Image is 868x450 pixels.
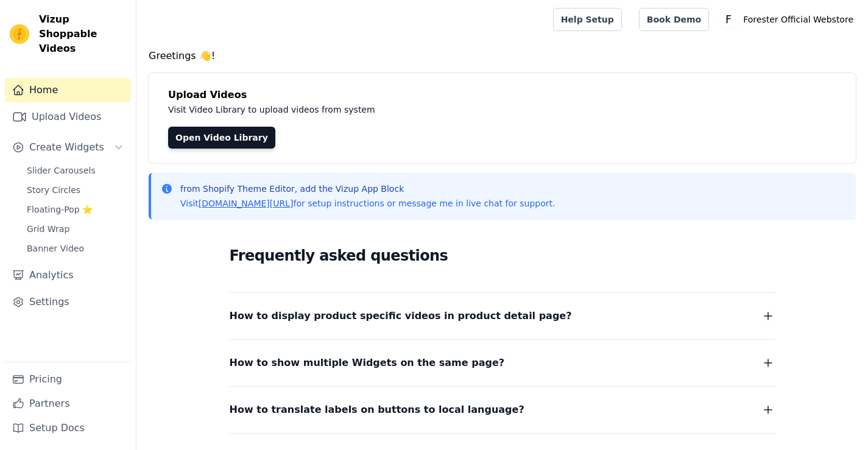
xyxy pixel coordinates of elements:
a: Open Video Library [168,127,275,149]
a: Banner Video [19,240,131,257]
img: Vizup [10,24,29,44]
a: Floating-Pop ⭐ [19,201,131,218]
a: Partners [5,392,131,416]
button: How to show multiple Widgets on the same page? [230,354,775,371]
span: Floating-Pop ⭐ [27,203,93,216]
span: Slider Carousels [27,164,96,177]
a: Slider Carousels [19,162,131,179]
p: Forester Official Webstore [738,9,858,30]
a: Analytics [5,263,131,287]
p: Visit for setup instructions or message me in live chat for support. [180,197,555,209]
span: Story Circles [27,184,80,196]
button: How to display product specific videos in product detail page? [230,308,775,325]
span: How to translate labels on buttons to local language? [230,401,524,418]
a: Home [5,78,131,102]
h4: Greetings 👋! [149,49,856,63]
a: [DOMAIN_NAME][URL] [199,199,294,208]
h2: Frequently asked questions [230,244,775,268]
span: Banner Video [27,242,84,255]
span: Grid Wrap [27,223,69,235]
p: Visit Video Library to upload videos from system [168,102,714,117]
a: Setup Docs [5,416,131,440]
span: Vizup Shoppable Videos [39,12,126,56]
span: Create Widgets [29,140,104,155]
text: F [725,13,732,26]
span: How to show multiple Widgets on the same page? [230,354,505,371]
h4: Upload Videos [168,88,836,102]
a: Pricing [5,367,131,392]
a: Upload Videos [5,105,131,129]
button: F Forester Official Webstore [719,9,858,30]
button: How to translate labels on buttons to local language? [230,401,775,418]
a: Book Demo [639,8,709,31]
span: How to display product specific videos in product detail page? [230,308,572,325]
a: Grid Wrap [19,220,131,237]
a: Story Circles [19,181,131,199]
p: from Shopify Theme Editor, add the Vizup App Block [180,183,555,195]
a: Help Setup [553,8,622,31]
a: Settings [5,290,131,314]
button: Create Widgets [5,135,131,160]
